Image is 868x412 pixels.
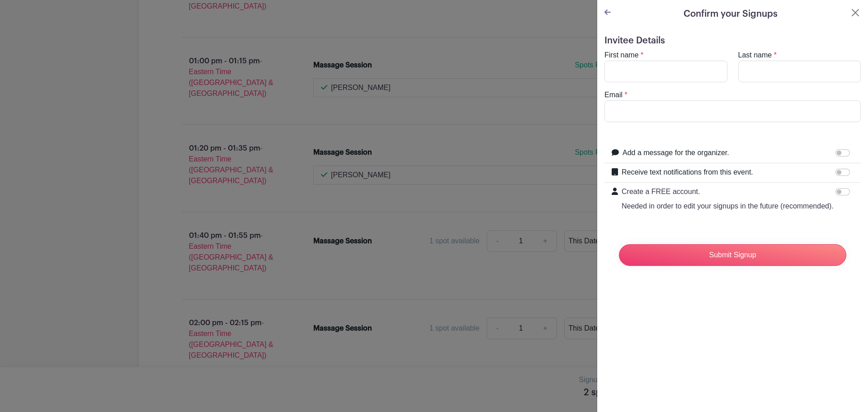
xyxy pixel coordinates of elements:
p: Needed in order to edit your signups in the future (recommended). [622,201,834,212]
input: Submit Signup [619,244,846,266]
button: Close [850,7,861,18]
label: Add a message for the organizer. [623,147,729,158]
label: First name [604,50,639,61]
label: Receive text notifications from this event. [622,167,753,178]
label: Email [604,90,623,100]
h5: Invitee Details [604,35,861,46]
p: Create a FREE account. [622,186,834,197]
label: Last name [738,50,772,61]
h5: Confirm your Signups [684,7,778,21]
